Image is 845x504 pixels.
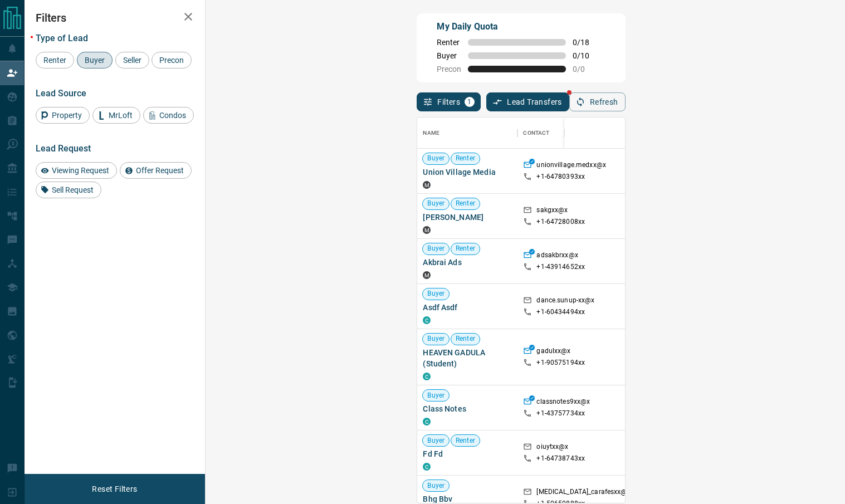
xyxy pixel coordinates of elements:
[423,481,449,491] span: Buyer
[36,11,194,25] h2: Filters
[536,262,585,272] p: +1- 43914652xx
[573,38,597,47] span: 0 / 18
[423,403,512,414] span: Class Notes
[536,397,590,409] p: classnotes9xx@x
[85,479,144,498] button: Reset Filters
[536,346,570,358] p: gadulxx@x
[451,334,480,344] span: Renter
[152,52,192,68] div: Precon
[423,257,512,268] span: Akbrai Ads
[517,118,607,149] div: Contact
[536,205,568,217] p: sakgxx@x
[423,167,512,178] span: Union Village Media
[423,199,449,208] span: Buyer
[536,251,578,262] p: adsakbrxx@x
[451,199,480,208] span: Renter
[36,33,88,43] span: Type of Lead
[536,442,568,454] p: oiuytxx@x
[423,212,512,223] span: [PERSON_NAME]
[120,162,192,179] div: Offer Request
[423,226,431,234] div: mrloft.ca
[423,316,431,324] div: condos.ca
[155,111,190,120] span: Condos
[105,111,136,120] span: MrLoft
[451,154,480,163] span: Renter
[423,391,449,400] span: Buyer
[437,20,597,33] p: My Daily Quota
[423,271,431,279] div: mrloft.ca
[451,436,480,446] span: Renter
[536,454,585,463] p: +1- 64738743xx
[536,487,630,499] p: [MEDICAL_DATA]_carafesxx@x
[423,463,431,471] div: condos.ca
[486,92,569,111] button: Lead Transfers
[115,52,149,68] div: Seller
[423,436,449,446] span: Buyer
[36,182,101,198] div: Sell Request
[437,38,461,47] span: Renter
[36,162,117,179] div: Viewing Request
[536,172,585,182] p: +1- 64780393xx
[81,56,109,65] span: Buyer
[536,296,594,307] p: dance.sunup-xx@x
[423,289,449,299] span: Buyer
[437,65,461,74] span: Precon
[36,143,91,154] span: Lead Request
[536,409,585,418] p: +1- 43757734xx
[92,107,140,124] div: MrLoft
[417,92,481,111] button: Filters1
[423,334,449,344] span: Buyer
[466,98,473,106] span: 1
[155,56,188,65] span: Precon
[119,56,145,65] span: Seller
[423,373,431,380] div: condos.ca
[36,52,74,68] div: Renter
[573,51,597,60] span: 0 / 10
[132,166,188,175] span: Offer Request
[48,111,86,120] span: Property
[423,118,439,149] div: Name
[423,448,512,459] span: Fd Fd
[423,181,431,189] div: mrloft.ca
[423,154,449,163] span: Buyer
[569,92,626,111] button: Refresh
[36,107,90,124] div: Property
[48,166,113,175] span: Viewing Request
[77,52,113,68] div: Buyer
[423,244,449,253] span: Buyer
[423,347,512,369] span: HEAVEN GADULA (Student)
[536,358,585,368] p: +1- 90575194xx
[573,65,597,74] span: 0 / 0
[536,217,585,227] p: +1- 64728008xx
[40,56,70,65] span: Renter
[423,418,431,425] div: condos.ca
[437,51,461,60] span: Buyer
[36,88,86,99] span: Lead Source
[423,302,512,313] span: Asdf Asdf
[48,185,97,194] span: Sell Request
[523,118,549,149] div: Contact
[417,118,517,149] div: Name
[536,160,606,172] p: unionvillage.medxx@x
[143,107,194,124] div: Condos
[536,307,585,317] p: +1- 60434494xx
[451,244,480,253] span: Renter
